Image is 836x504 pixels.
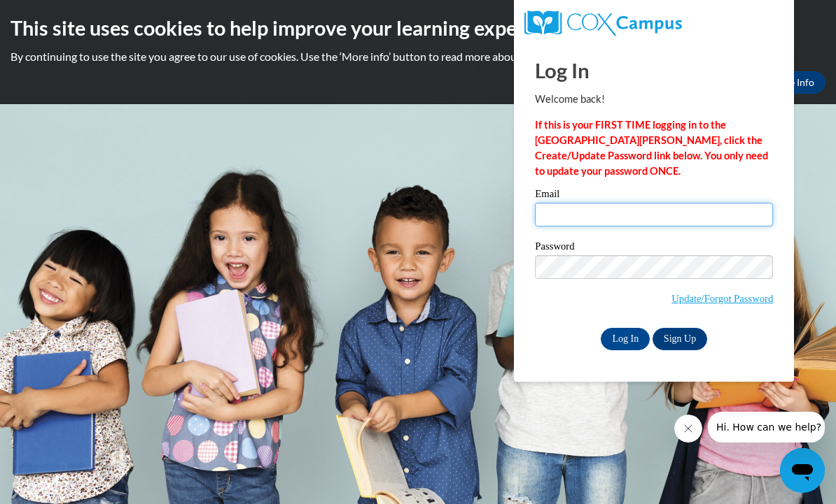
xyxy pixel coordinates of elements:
label: Password [535,241,773,255]
a: Sign Up [653,328,707,350]
p: Welcome back! [535,92,773,107]
iframe: Button to launch messaging window [780,448,825,493]
p: By continuing to use the site you agree to our use of cookies. Use the ‘More info’ button to read... [11,49,825,64]
h2: This site uses cookies to help improve your learning experience. [11,14,825,42]
label: Email [535,189,773,203]
strong: If this is your FIRST TIME logging in to the [GEOGRAPHIC_DATA][PERSON_NAME], click the Create/Upd... [535,119,768,177]
iframe: Message from company [708,412,825,442]
a: Update/Forgot Password [671,293,773,304]
iframe: Close message [674,415,702,442]
h1: Log In [535,56,773,85]
input: Log In [601,328,650,350]
img: COX Campus [524,10,681,36]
